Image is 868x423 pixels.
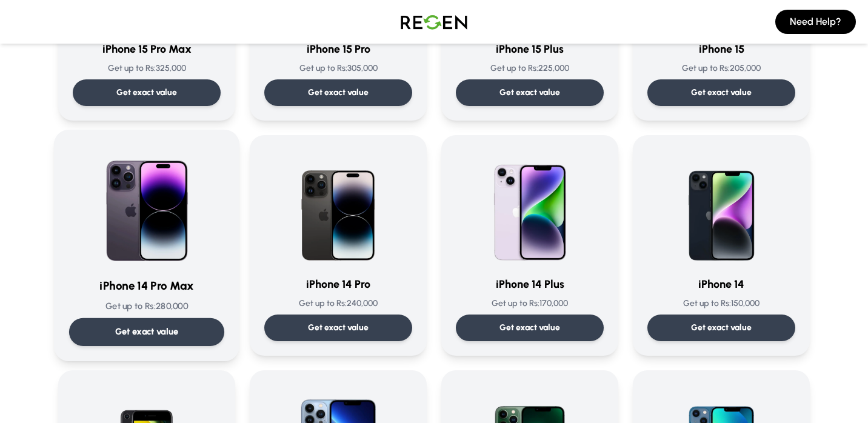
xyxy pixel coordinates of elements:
button: Need Help? [775,10,856,34]
p: Get exact value [115,325,179,338]
p: Get up to Rs: 240,000 [264,298,412,310]
h3: iPhone 14 [647,276,795,293]
p: Get up to Rs: 280,000 [69,300,224,313]
h3: iPhone 15 Pro [264,41,412,58]
h3: iPhone 14 Pro [264,276,412,293]
img: Logo [392,5,476,39]
p: Get exact value [691,87,752,99]
img: iPhone 14 Plus [472,150,588,266]
img: iPhone 14 [663,150,780,266]
p: Get exact value [116,87,177,99]
p: Get exact value [691,322,752,334]
p: Get up to Rs: 225,000 [456,62,604,75]
p: Get up to Rs: 205,000 [647,62,795,75]
p: Get up to Rs: 305,000 [264,62,412,75]
h3: iPhone 14 Pro Max [69,278,224,295]
p: Get exact value [499,322,560,334]
p: Get exact value [499,87,560,99]
p: Get up to Rs: 170,000 [456,298,604,310]
p: Get exact value [308,322,369,334]
h3: iPhone 15 Pro Max [73,41,221,58]
img: iPhone 14 Pro Max [85,145,208,267]
h3: iPhone 14 Plus [456,276,604,293]
h3: iPhone 15 [647,41,795,58]
p: Get exact value [308,87,369,99]
p: Get up to Rs: 150,000 [647,298,795,310]
p: Get up to Rs: 325,000 [73,62,221,75]
h3: iPhone 15 Plus [456,41,604,58]
img: iPhone 14 Pro [280,150,396,266]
